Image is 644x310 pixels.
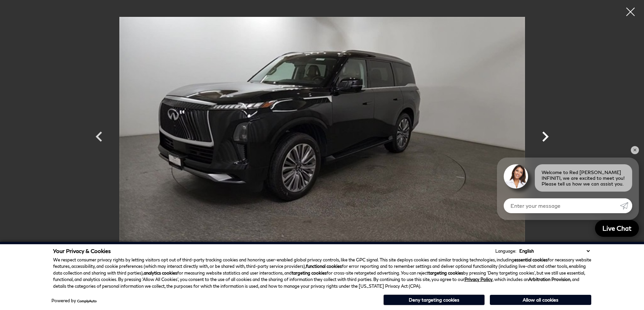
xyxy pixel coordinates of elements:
[495,249,516,253] div: Language:
[490,295,591,305] button: Allow all cookies
[504,164,528,189] img: Agent profile photo
[51,299,97,303] div: Powered by
[89,123,109,153] div: Previous
[144,270,177,276] strong: analytics cookies
[528,277,570,282] strong: Arbitration Provision
[518,248,591,254] select: Language Select
[620,198,632,213] a: Submit
[383,294,485,305] button: Deny targeting cookies
[306,263,342,269] strong: functional cookies
[504,198,620,213] input: Enter your message
[292,270,327,276] strong: targeting cookies
[53,248,111,254] span: Your Privacy & Cookies
[77,299,97,303] a: ComplyAuto
[595,220,639,237] a: Live Chat
[599,224,635,232] span: Live Chat
[535,164,632,192] div: Welcome to Red [PERSON_NAME] INFINITI, we are excited to meet you! Please tell us how we can assi...
[119,5,525,256] img: Used 2025 Mineral INFINITI SENSORY image 4
[535,123,555,153] div: Next
[428,270,463,276] strong: targeting cookies
[464,277,493,282] a: Privacy Policy
[514,257,548,262] strong: essential cookies
[53,257,591,290] p: We respect consumer privacy rights by letting visitors opt out of third-party tracking cookies an...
